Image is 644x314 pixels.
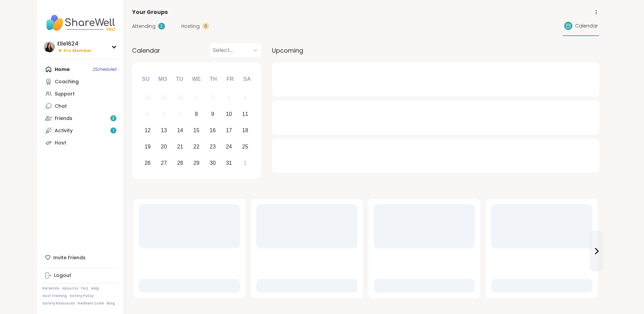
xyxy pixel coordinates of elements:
[205,107,220,122] div: Choose Thursday, October 9th, 2025
[575,22,598,30] span: Calendar
[107,301,115,306] a: Blog
[112,116,114,121] span: 3
[140,90,253,171] div: month 2025-10
[157,156,171,170] div: Choose Monday, October 27th, 2025
[189,123,204,138] div: Choose Wednesday, October 15th, 2025
[62,286,78,291] a: About Us
[42,251,118,264] div: Invite Friends
[42,124,118,137] a: Activity1
[210,126,216,135] div: 16
[181,23,200,30] span: Hosting
[162,109,165,119] div: 6
[173,91,187,105] div: Not available Tuesday, September 30th, 2025
[42,286,59,291] a: Referrals
[145,158,151,168] div: 26
[157,123,171,138] div: Choose Monday, October 13th, 2025
[226,126,232,135] div: 17
[55,78,79,85] div: Coaching
[205,123,220,138] div: Choose Thursday, October 16th, 2025
[42,301,75,306] a: Safety Resources
[177,126,183,135] div: 14
[205,156,220,170] div: Choose Thursday, October 30th, 2025
[272,46,303,55] span: Upcoming
[55,91,75,98] div: Support
[81,286,88,291] a: FAQ
[113,128,114,134] span: 1
[226,158,232,168] div: 31
[157,107,171,122] div: Not available Monday, October 6th, 2025
[189,107,204,122] div: Choose Wednesday, October 8th, 2025
[222,123,236,138] div: Choose Friday, October 17th, 2025
[42,112,118,124] a: Friends3
[145,126,151,135] div: 12
[145,93,151,102] div: 28
[205,91,220,105] div: Not available Thursday, October 2nd, 2025
[141,156,155,170] div: Choose Sunday, October 26th, 2025
[211,93,214,102] div: 2
[189,139,204,154] div: Choose Wednesday, October 22nd, 2025
[172,72,187,87] div: Tu
[161,158,167,168] div: 27
[223,72,238,87] div: Fr
[179,109,182,119] div: 7
[210,142,216,151] div: 23
[242,126,248,135] div: 18
[70,294,94,298] a: Safety Policy
[132,46,160,55] span: Calendar
[205,139,220,154] div: Choose Thursday, October 23rd, 2025
[44,41,55,52] img: Elle1624
[91,286,99,291] a: Help
[158,23,165,30] div: 2
[189,156,204,170] div: Choose Wednesday, October 29th, 2025
[155,72,170,87] div: Mo
[242,109,248,119] div: 11
[206,72,221,87] div: Th
[222,156,236,170] div: Choose Friday, October 31st, 2025
[161,142,167,151] div: 20
[132,8,168,16] span: Your Groups
[173,107,187,122] div: Not available Tuesday, October 7th, 2025
[57,40,92,48] div: Elle1624
[173,156,187,170] div: Choose Tuesday, October 28th, 2025
[189,72,204,87] div: We
[42,294,67,298] a: Host Training
[222,91,236,105] div: Not available Friday, October 3rd, 2025
[239,72,254,87] div: Sa
[54,272,71,279] div: Logout
[238,91,253,105] div: Not available Saturday, October 4th, 2025
[222,107,236,122] div: Choose Friday, October 10th, 2025
[238,123,253,138] div: Choose Saturday, October 18th, 2025
[177,93,183,102] div: 30
[132,23,155,30] span: Attending
[157,91,171,105] div: Not available Monday, September 29th, 2025
[145,142,151,151] div: 19
[141,91,155,105] div: Not available Sunday, September 28th, 2025
[238,156,253,170] div: Choose Saturday, November 1st, 2025
[42,137,118,149] a: Host
[42,11,118,35] img: ShareWell Nav Logo
[194,142,200,151] div: 22
[211,109,214,119] div: 9
[194,126,200,135] div: 15
[222,139,236,154] div: Choose Friday, October 24th, 2025
[244,158,247,168] div: 1
[238,107,253,122] div: Choose Saturday, October 11th, 2025
[173,139,187,154] div: Choose Tuesday, October 21st, 2025
[55,127,73,134] div: Activity
[202,23,209,30] div: 0
[141,123,155,138] div: Choose Sunday, October 12th, 2025
[226,109,232,119] div: 10
[177,158,183,168] div: 28
[227,93,231,102] div: 3
[195,109,198,119] div: 8
[63,48,92,54] span: Pro Member
[55,103,67,110] div: Chat
[138,72,153,87] div: Su
[141,107,155,122] div: Not available Sunday, October 5th, 2025
[194,158,200,168] div: 29
[226,142,232,151] div: 24
[161,126,167,135] div: 13
[55,115,72,122] div: Friends
[42,100,118,112] a: Chat
[78,301,104,306] a: Redeem Code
